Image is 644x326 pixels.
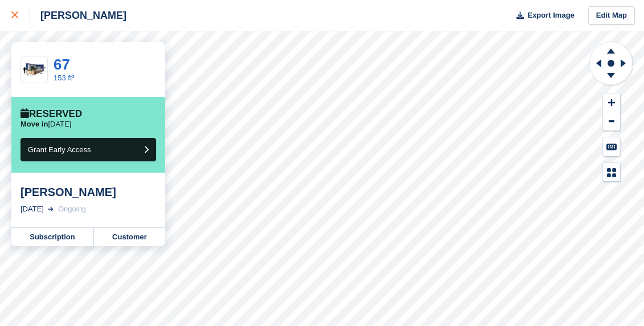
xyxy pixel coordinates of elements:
img: arrow-right-light-icn-cde0832a797a2874e46488d9cf13f60e5c3a73dbe684e267c42b8395dfbc2abf.svg [48,207,54,211]
a: Subscription [11,228,94,246]
div: Reserved [20,108,82,120]
img: 20-ft-container.jpg [21,60,47,80]
button: Zoom Out [603,112,620,131]
button: Map Legend [603,163,620,182]
button: Export Image [510,6,575,25]
a: 67 [54,56,70,73]
div: [DATE] [20,203,44,215]
span: Export Image [527,10,574,21]
div: [PERSON_NAME] [20,185,156,199]
a: 153 ft² [54,74,75,82]
button: Zoom In [603,93,620,112]
a: Customer [94,228,165,246]
span: Move in [20,120,48,128]
span: Grant Early Access [28,145,91,154]
button: Keyboard Shortcuts [603,137,620,156]
div: [PERSON_NAME] [30,9,126,22]
a: Edit Map [588,6,635,25]
button: Grant Early Access [20,138,156,161]
div: Ongoing [58,203,86,215]
p: [DATE] [20,120,71,129]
